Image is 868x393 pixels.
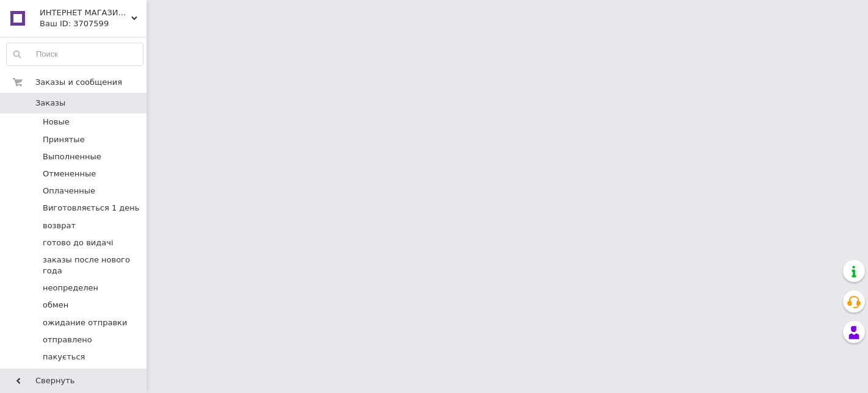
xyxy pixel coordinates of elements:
[40,7,131,18] span: ИНТЕРНЕТ МАГАЗИН ОТ ОБУВИ ДО ТЕХНИКИ Brizgou
[35,77,122,88] span: Заказы и сообщения
[43,283,98,294] span: неопределен
[43,237,114,248] span: готово до видачі
[43,317,127,328] span: ожидание отправки
[43,254,142,276] span: заказы после нового года
[43,203,140,214] span: Виготовляється 1 день
[43,134,85,145] span: Принятые
[43,151,101,162] span: Выполненные
[43,334,92,345] span: отправлено
[43,186,95,196] span: Оплаченные
[7,43,143,65] input: Поиск
[43,168,96,179] span: Отмененные
[43,117,70,128] span: Новые
[43,352,85,362] span: пакується
[35,98,65,109] span: Заказы
[43,300,68,311] span: обмен
[40,18,146,29] div: Ваш ID: 3707599
[43,220,76,231] span: возврат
